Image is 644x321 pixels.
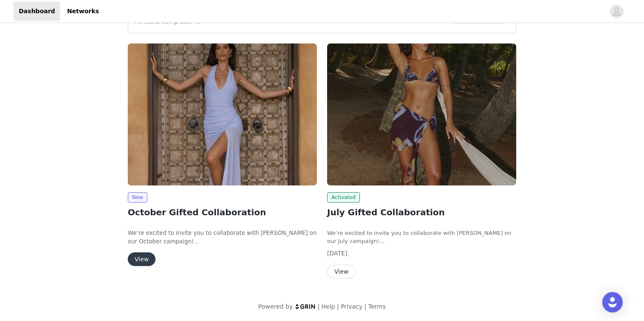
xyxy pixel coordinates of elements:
[327,229,516,246] p: We’re excited to invite you to collaborate with [PERSON_NAME] on our July campaign!
[337,303,339,310] span: |
[341,303,362,310] a: Privacy
[258,303,293,310] span: Powered by
[128,206,317,219] h2: October Gifted Collaboration
[327,43,516,185] img: Peppermayo AUS
[128,230,317,245] span: We’re excited to invite you to collaborate with [PERSON_NAME] on our October campaign!
[322,303,335,310] a: Help
[364,303,366,310] span: |
[327,250,347,257] span: [DATE]
[128,192,147,202] span: New
[368,303,385,310] a: Terms
[128,252,155,266] button: View
[327,206,516,219] h2: July Gifted Collaboration
[612,5,621,18] div: avatar
[295,304,316,309] img: logo
[327,269,356,275] a: View
[602,292,623,312] div: Open Intercom Messenger
[128,43,317,185] img: Peppermayo EU
[327,265,356,278] button: View
[318,303,320,310] span: |
[62,2,104,21] a: Networks
[14,2,60,21] a: Dashboard
[327,192,360,202] span: Activated
[128,256,155,263] a: View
